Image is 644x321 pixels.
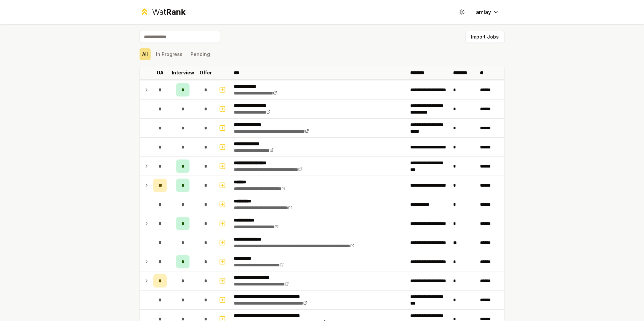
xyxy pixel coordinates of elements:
[471,6,504,18] button: amlay
[465,31,504,43] button: Import Jobs
[140,48,151,60] button: All
[200,69,212,76] p: Offer
[188,48,213,60] button: Pending
[152,7,185,17] div: Wat
[172,69,194,76] p: Interview
[166,7,185,17] span: Rank
[476,8,491,16] span: amlay
[157,69,164,76] p: OA
[140,7,185,17] a: WatRank
[153,48,185,60] button: In Progress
